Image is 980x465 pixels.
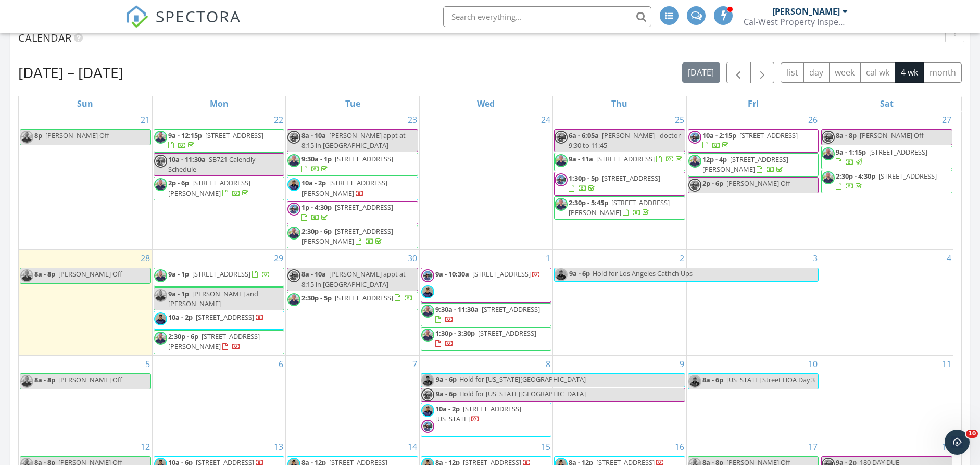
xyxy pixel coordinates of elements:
[168,155,206,164] span: 10a - 11:30a
[569,198,670,217] a: 2:30p - 5:45p [STREET_ADDRESS][PERSON_NAME]
[125,5,148,28] img: The Best Home Inspection Software - Spectora
[287,225,418,248] a: 2:30p - 6p [STREET_ADDRESS][PERSON_NAME]
[286,111,419,250] td: Go to September 23, 2025
[435,374,457,387] span: 9a - 6p
[168,155,255,174] span: SB721 Calendly Schedule
[554,153,685,171] a: 9a - 11a [STREET_ADDRESS]
[168,332,260,351] a: 2:30p - 6p [STREET_ADDRESS][PERSON_NAME]
[343,96,362,111] a: Tuesday
[677,356,686,372] a: Go to October 9, 2025
[673,438,686,455] a: Go to October 16, 2025
[539,111,552,128] a: Go to September 24, 2025
[154,129,284,153] a: 9a - 12:15p [STREET_ADDRESS]
[806,438,820,455] a: Go to October 17, 2025
[435,388,457,401] span: 9a - 6p
[569,131,681,150] span: [PERSON_NAME] - doctor 9:30 to 11:45
[58,375,122,384] span: [PERSON_NAME] Off
[192,269,250,279] span: [STREET_ADDRESS]
[335,293,393,303] span: [STREET_ADDRESS]
[419,250,552,355] td: Go to October 1, 2025
[421,374,434,387] img: edward_2.jpg
[168,289,189,298] span: 9a - 1p
[154,330,284,354] a: 2:30p - 6p [STREET_ADDRESS][PERSON_NAME]
[335,154,393,164] span: [STREET_ADDRESS]
[482,305,540,314] span: [STREET_ADDRESS]
[19,250,152,355] td: Go to September 28, 2025
[569,198,608,207] span: 2:30p - 5:45p
[860,62,896,83] button: cal wk
[34,269,55,279] span: 8a - 8p
[869,147,927,157] span: [STREET_ADDRESS]
[406,250,419,267] a: Go to September 30, 2025
[287,292,418,310] a: 2:30p - 5p [STREET_ADDRESS]
[822,171,835,184] img: a6.jpg
[168,178,189,187] span: 2p - 6p
[287,203,300,216] img: garrett_spectora_profile_pic.jpg
[688,129,819,153] a: 10a - 2:15p [STREET_ADDRESS]
[860,131,924,140] span: [PERSON_NAME] Off
[301,203,393,222] a: 1p - 4:30p [STREET_ADDRESS]
[301,203,332,212] span: 1p - 4:30p
[435,404,521,423] span: [STREET_ADDRESS][US_STATE]
[154,131,167,144] img: a6.jpg
[154,311,284,330] a: 10a - 2p [STREET_ADDRESS]
[421,404,434,417] img: edward_2.jpg
[168,312,193,322] span: 10a - 2p
[301,178,387,197] span: [STREET_ADDRESS][PERSON_NAME]
[154,312,167,325] img: edward_2.jpg
[686,111,820,250] td: Go to September 26, 2025
[702,131,798,150] a: 10a - 2:15p [STREET_ADDRESS]
[301,154,393,173] a: 9:30a - 1p [STREET_ADDRESS]
[287,177,418,200] a: 10a - 2p [STREET_ADDRESS][PERSON_NAME]
[553,250,686,355] td: Go to October 2, 2025
[702,179,723,188] span: 2p - 6p
[301,154,332,164] span: 9:30a - 1p
[421,268,551,302] a: 9a - 10:30a [STREET_ADDRESS]
[286,355,419,438] td: Go to October 7, 2025
[820,111,953,250] td: Go to September 27, 2025
[156,5,241,27] span: SPECTORA
[682,62,720,83] button: [DATE]
[702,155,727,164] span: 12p - 4p
[20,269,33,282] img: a6.jpg
[34,131,42,140] span: 8p
[544,356,552,372] a: Go to October 8, 2025
[688,131,701,144] img: garrett_spectora_profile_pic.jpg
[702,155,788,174] span: [STREET_ADDRESS][PERSON_NAME]
[569,173,660,193] a: 1:30p - 5p [STREET_ADDRESS]
[435,329,475,338] span: 1:30p - 3:30p
[168,131,202,140] span: 9a - 12:15p
[746,96,761,111] a: Friday
[421,403,551,437] a: 10a - 2p [STREET_ADDRESS][US_STATE]
[143,356,152,372] a: Go to October 5, 2025
[553,111,686,250] td: Go to September 25, 2025
[287,269,300,282] img: garrett_spectora_profile_pic.jpg
[688,179,701,192] img: garrett_spectora_profile_pic.jpg
[554,172,685,195] a: 1:30p - 5p [STREET_ADDRESS]
[836,131,857,140] span: 8a - 8p
[686,355,820,438] td: Go to October 10, 2025
[421,329,434,342] img: a6.jpg
[301,178,326,187] span: 10a - 2p
[555,198,568,211] img: a6.jpg
[836,171,875,181] span: 2:30p - 4:30p
[702,375,723,384] span: 8a - 6p
[406,438,419,455] a: Go to October 14, 2025
[410,356,419,372] a: Go to October 7, 2025
[168,312,264,322] a: 10a - 2p [STREET_ADDRESS]
[287,201,418,224] a: 1p - 4:30p [STREET_ADDRESS]
[822,147,835,160] img: a6.jpg
[459,374,586,384] span: Hold for [US_STATE][GEOGRAPHIC_DATA]
[878,96,896,111] a: Saturday
[277,356,285,372] a: Go to October 6, 2025
[940,356,953,372] a: Go to October 11, 2025
[726,179,790,188] span: [PERSON_NAME] Off
[286,250,419,355] td: Go to September 30, 2025
[301,227,393,246] span: [STREET_ADDRESS][PERSON_NAME]
[443,6,651,27] input: Search everything...
[168,178,250,197] a: 2p - 6p [STREET_ADDRESS][PERSON_NAME]
[435,404,460,413] span: 10a - 2p
[154,332,167,345] img: a6.jpg
[34,375,55,384] span: 8a - 8p
[811,250,820,267] a: Go to October 3, 2025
